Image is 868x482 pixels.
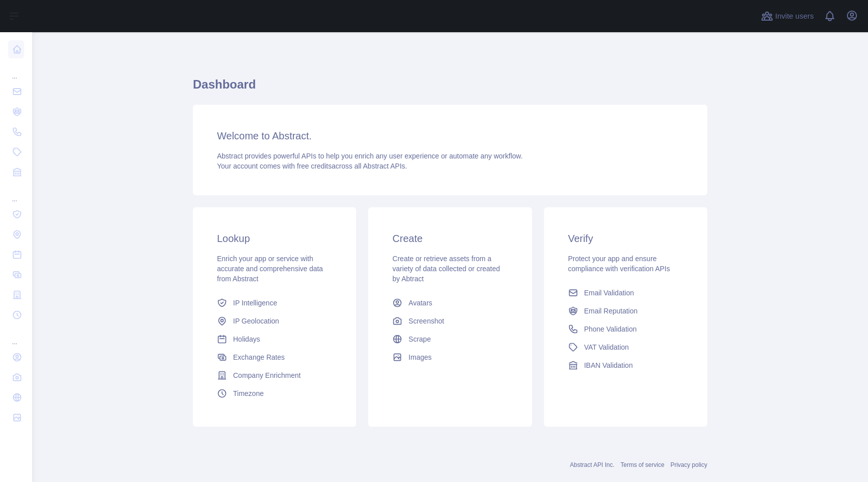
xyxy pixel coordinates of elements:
[584,288,634,298] span: Email Validation
[564,284,687,302] a: Email Validation
[564,356,687,374] a: IBAN Validation
[568,231,683,246] h3: Verify
[233,334,260,344] span: Holidays
[297,162,332,170] span: free credits
[671,461,707,468] a: Privacy policy
[388,294,511,312] a: Avatars
[392,255,500,283] span: Create or retrieve assets from a variety of data collected or created by Abtract
[584,360,633,370] span: IBAN Validation
[213,384,336,403] a: Timezone
[233,388,264,398] span: Timezone
[388,330,511,348] a: Scrape
[775,11,814,22] span: Invite users
[213,330,336,348] a: Holidays
[408,334,430,344] span: Scrape
[213,312,336,330] a: IP Geolocation
[193,76,707,101] h1: Dashboard
[564,302,687,320] a: Email Reputation
[388,348,511,366] a: Images
[568,255,670,273] span: Protect your app and ensure compliance with verification APIs
[233,298,277,308] span: IP Intelligence
[213,366,336,384] a: Company Enrichment
[584,342,629,352] span: VAT Validation
[564,320,687,338] a: Phone Validation
[233,352,285,362] span: Exchange Rates
[8,60,24,81] div: ...
[217,162,407,170] span: Your account comes with across all Abstract APIs.
[408,316,444,326] span: Screenshot
[564,338,687,356] a: VAT Validation
[217,152,523,160] span: Abstract provides powerful APIs to help you enrich any user experience or automate any workflow.
[620,461,664,468] a: Terms of service
[408,298,432,308] span: Avatars
[233,370,301,380] span: Company Enrichment
[213,348,336,366] a: Exchange Rates
[392,231,507,246] h3: Create
[570,461,615,468] a: Abstract API Inc.
[233,316,279,326] span: IP Geolocation
[217,255,323,283] span: Enrich your app or service with accurate and comprehensive data from Abstract
[388,312,511,330] a: Screenshot
[759,8,816,24] button: Invite users
[217,129,683,143] h3: Welcome to Abstract.
[217,231,332,246] h3: Lookup
[8,183,24,203] div: ...
[8,326,24,346] div: ...
[584,306,638,316] span: Email Reputation
[213,294,336,312] a: IP Intelligence
[584,324,637,334] span: Phone Validation
[408,352,431,362] span: Images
